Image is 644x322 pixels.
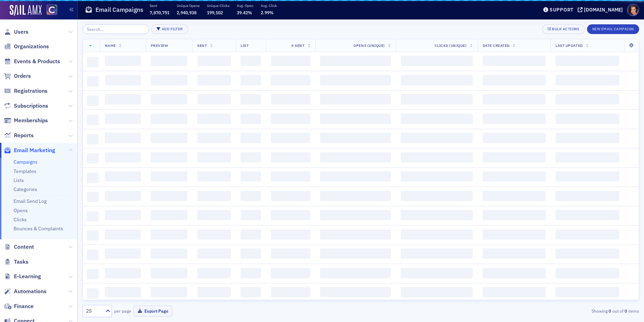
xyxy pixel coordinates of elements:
[14,216,27,223] a: Clicks
[555,210,619,220] span: ‌
[483,94,546,105] span: ‌
[241,229,261,240] span: ‌
[435,43,467,48] span: Clicks (Unique)
[14,225,63,232] a: Bounces & Complaints
[151,268,187,278] span: ‌
[87,211,99,222] span: ‌
[483,75,546,85] span: ‌
[4,132,34,139] a: Reports
[4,102,48,110] a: Subscriptions
[14,87,48,95] span: Registrations
[105,75,141,85] span: ‌
[197,152,231,163] span: ‌
[151,229,187,240] span: ‌
[14,102,48,110] span: Subscriptions
[320,114,391,124] span: ‌
[555,152,619,163] span: ‌
[483,287,546,297] span: ‌
[14,177,24,183] a: Lists
[105,56,141,66] span: ‌
[197,229,231,240] span: ‌
[14,28,28,36] span: Users
[14,273,41,280] span: E-Learning
[197,210,231,220] span: ‌
[261,3,277,8] p: Avg. Click
[401,229,473,240] span: ‌
[87,57,99,67] span: ‌
[241,171,261,182] span: ‌
[555,268,619,278] span: ‌
[197,171,231,182] span: ‌
[241,268,261,278] span: ‌
[555,56,619,66] span: ‌
[401,287,473,297] span: ‌
[87,269,99,279] span: ‌
[320,287,391,297] span: ‌
[459,308,639,314] div: Showing out of items
[271,152,310,163] span: ‌
[151,24,188,34] button: Add Filter
[241,114,261,124] span: ‌
[151,248,187,259] span: ‌
[151,43,168,48] span: Preview
[83,24,149,34] input: Search…
[197,133,231,143] span: ‌
[320,248,391,259] span: ‌
[87,173,99,183] span: ‌
[105,43,116,48] span: Name
[550,7,574,13] div: Support
[261,10,274,15] span: 2.99%
[555,75,619,85] span: ‌
[271,75,310,85] span: ‌
[320,210,391,220] span: ‌
[320,94,391,105] span: ‌
[271,56,310,66] span: ‌
[584,7,623,13] div: [DOMAIN_NAME]
[483,191,546,201] span: ‌
[151,210,187,220] span: ‌
[320,229,391,240] span: ‌
[483,248,546,259] span: ‌
[483,152,546,163] span: ‌
[14,303,34,310] span: Finance
[197,94,231,105] span: ‌
[237,10,252,15] span: 39.42%
[483,171,546,182] span: ‌
[241,191,261,201] span: ‌
[483,43,510,48] span: Date Created
[483,114,546,124] span: ‌
[14,43,49,50] span: Organizations
[105,287,141,297] span: ‌
[105,210,141,220] span: ‌
[95,6,143,14] h1: Email Campaigns
[4,288,47,295] a: Automations
[4,43,49,50] a: Organizations
[353,43,385,48] span: Opens (Unique)
[14,186,37,192] a: Categories
[401,94,473,105] span: ‌
[105,133,141,143] span: ‌
[237,3,253,8] p: Avg. Open
[401,56,473,66] span: ‌
[241,248,261,259] span: ‌
[401,248,473,259] span: ‌
[401,191,473,201] span: ‌
[197,43,207,48] span: Sent
[4,28,28,36] a: Users
[105,171,141,182] span: ‌
[87,288,99,299] span: ‌
[14,198,47,204] a: Email Send Log
[86,307,101,315] div: 25
[14,288,47,295] span: Automations
[271,114,310,124] span: ‌
[207,3,229,8] p: Unique Clicks
[483,133,546,143] span: ‌
[542,24,584,34] button: Bulk Actions
[14,132,34,139] span: Reports
[14,258,28,266] span: Tasks
[241,287,261,297] span: ‌
[150,10,169,15] span: 7,870,751
[151,94,187,105] span: ‌
[483,268,546,278] span: ‌
[555,171,619,182] span: ‌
